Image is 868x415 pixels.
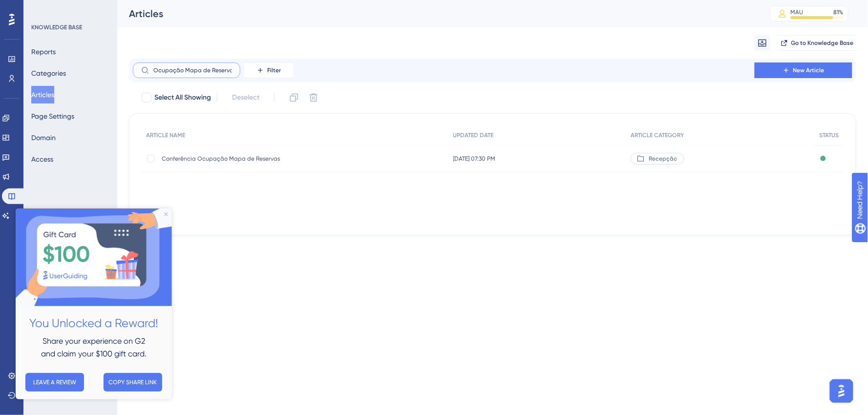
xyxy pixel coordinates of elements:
[244,62,293,78] button: Filter
[25,141,131,150] span: and claim your $100 gift card.
[755,62,852,78] button: New Article
[8,105,148,124] h2: You Unlocked a Reward!
[88,165,147,183] button: COPY SHARE LINK
[834,8,844,16] div: 81 %
[31,64,66,82] button: Categories
[31,107,74,125] button: Page Settings
[791,8,804,16] div: MAU
[153,67,232,74] input: Search
[31,23,82,31] div: KNOWLEDGE BASE
[31,43,56,61] button: Reports
[793,66,825,74] span: New Article
[791,39,854,47] span: Go to Knowledge Base
[827,376,856,406] iframe: UserGuiding AI Assistant Launcher
[778,35,856,51] button: Go to Knowledge Base
[148,4,152,8] div: Close Preview
[31,129,56,146] button: Domain
[631,131,684,139] span: ARTICLE CATEGORY
[129,7,746,21] div: Articles
[23,2,61,14] span: Need Help?
[649,155,677,163] span: Recepção
[27,128,129,137] span: Share your experience on G2
[31,150,53,168] button: Access
[223,89,268,106] button: Deselect
[146,131,185,139] span: ARTICLE NAME
[453,155,496,163] span: [DATE] 07:30 PM
[820,131,839,139] span: STATUS
[267,66,281,74] span: Filter
[162,155,318,163] span: Conferência Ocupação Mapa de Reservas
[154,92,211,104] span: Select All Showing
[453,131,494,139] span: UPDATED DATE
[31,86,54,104] button: Articles
[10,165,68,183] button: LEAVE A REVIEW
[232,92,259,104] span: Deselect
